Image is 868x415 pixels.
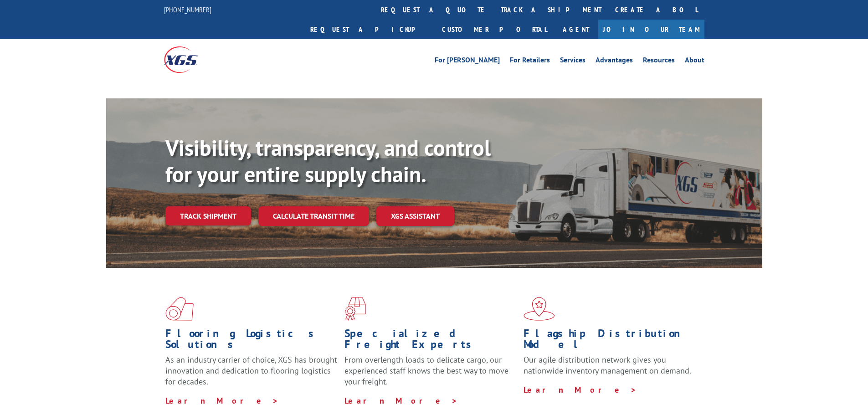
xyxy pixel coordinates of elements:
[164,5,211,14] a: [PHONE_NUMBER]
[344,328,517,354] h1: Specialized Freight Experts
[165,206,251,225] a: Track shipment
[598,20,704,39] a: Join Our Team
[258,206,369,226] a: Calculate transit time
[344,354,517,395] p: From overlength loads to delicate cargo, our experienced staff knows the best way to move your fr...
[165,133,491,188] b: Visibility, transparency, and control for your entire supply chain.
[524,354,691,376] span: Our agile distribution network gives you nationwide inventory management on demand.
[435,20,554,39] a: Customer Portal
[165,297,194,321] img: xgs-icon-total-supply-chain-intelligence-red
[510,56,550,67] a: For Retailers
[435,56,500,67] a: For [PERSON_NAME]
[685,56,704,67] a: About
[344,395,458,406] a: Learn More >
[165,354,337,387] span: As an industry carrier of choice, XGS has brought innovation and dedication to flooring logistics...
[524,297,555,321] img: xgs-icon-flagship-distribution-model-red
[344,297,366,321] img: xgs-icon-focused-on-flooring-red
[554,20,598,39] a: Agent
[524,384,637,395] a: Learn More >
[596,56,633,67] a: Advantages
[376,206,454,226] a: XGS ASSISTANT
[524,328,696,354] h1: Flagship Distribution Model
[165,328,338,354] h1: Flooring Logistics Solutions
[643,56,675,67] a: Resources
[303,20,435,39] a: Request a pickup
[165,395,279,406] a: Learn More >
[560,56,586,67] a: Services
